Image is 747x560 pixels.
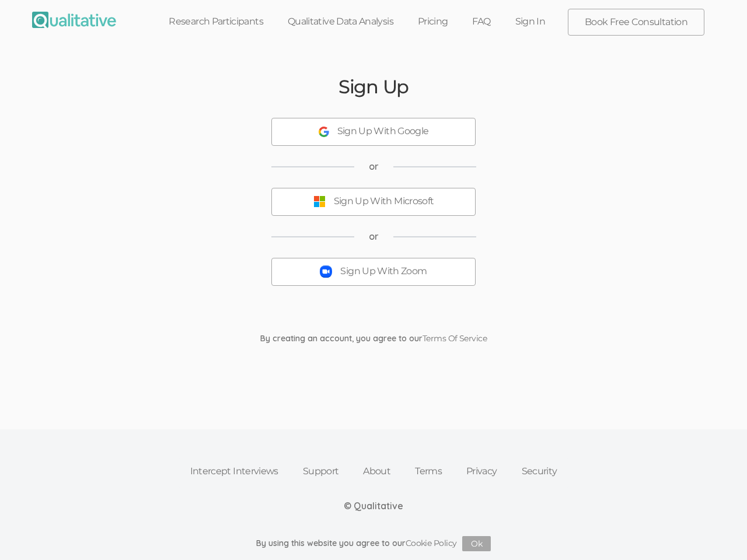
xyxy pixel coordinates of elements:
button: Sign Up With Zoom [271,258,476,286]
a: Book Free Consultation [568,9,704,35]
div: Sign Up With Zoom [340,265,427,278]
button: Ok [462,536,491,551]
span: or [369,160,379,173]
a: Intercept Interviews [178,459,291,484]
a: Terms Of Service [423,333,487,344]
div: Sign Up With Microsoft [334,195,434,208]
img: Sign Up With Google [319,127,329,137]
img: Sign Up With Zoom [320,265,332,278]
iframe: Chat Widget [689,504,747,560]
a: Pricing [406,9,460,34]
a: Qualitative Data Analysis [275,9,406,34]
a: About [351,459,403,484]
button: Sign Up With Google [271,118,476,146]
div: By creating an account, you agree to our [252,332,495,344]
img: Sign Up With Microsoft [313,195,326,208]
div: By using this website you agree to our [256,536,491,551]
img: Qualitative [32,12,116,28]
a: Sign In [503,9,558,34]
span: or [369,230,379,243]
a: Cookie Policy [406,538,457,548]
button: Sign Up With Microsoft [271,188,476,216]
a: Support [291,459,351,484]
a: Security [509,459,570,484]
a: Terms [403,459,454,484]
a: Privacy [454,459,509,484]
div: © Qualitative [344,499,403,513]
a: FAQ [460,9,502,34]
h2: Sign Up [338,76,409,97]
a: Research Participants [156,9,275,34]
div: Sign Up With Google [337,125,429,138]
